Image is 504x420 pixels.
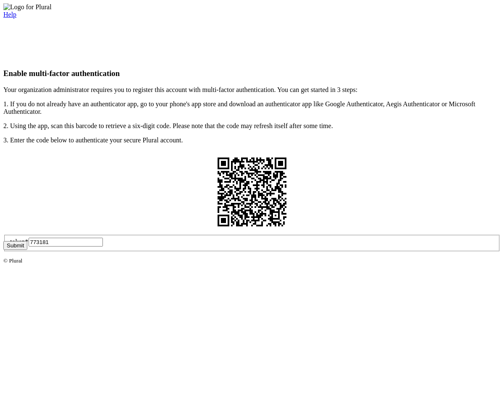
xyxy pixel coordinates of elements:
img: Logo for Plural [3,3,52,11]
p: 2. Using the app, scan this barcode to retrieve a six-digit code. Please note that the code may r... [3,122,501,130]
input: Six-digit code [29,238,103,247]
button: Submit [3,241,27,250]
p: Your organization administrator requires you to register this account with multi-factor authentic... [3,86,501,94]
img: QR Code [211,151,293,233]
a: Help [3,11,16,18]
p: 1. If you do not already have an authenticator app, go to your phone's app store and download an ... [3,100,501,115]
h3: Enable multi-factor authentication [3,69,501,78]
label: token [10,238,29,245]
small: © Plural [3,257,22,264]
p: 3. Enter the code below to authenticate your secure Plural account. [3,136,501,144]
